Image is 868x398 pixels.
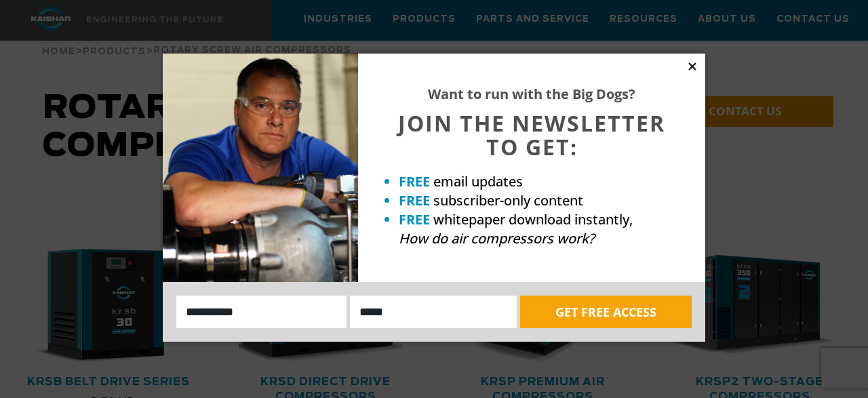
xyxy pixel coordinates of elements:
[433,172,523,191] span: email updates
[428,85,635,103] strong: Want to run with the Big Dogs?
[399,229,595,247] em: How do air compressors work?
[399,210,430,228] strong: FREE
[686,60,698,73] button: Close
[433,210,633,228] span: whitepaper download instantly,
[520,296,692,328] button: GET FREE ACCESS
[433,191,583,210] span: subscriber-only content
[350,296,517,328] input: Email
[176,296,347,328] input: Name:
[398,108,665,161] span: JOIN THE NEWSLETTER TO GET:
[399,172,430,191] strong: FREE
[399,191,430,210] strong: FREE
